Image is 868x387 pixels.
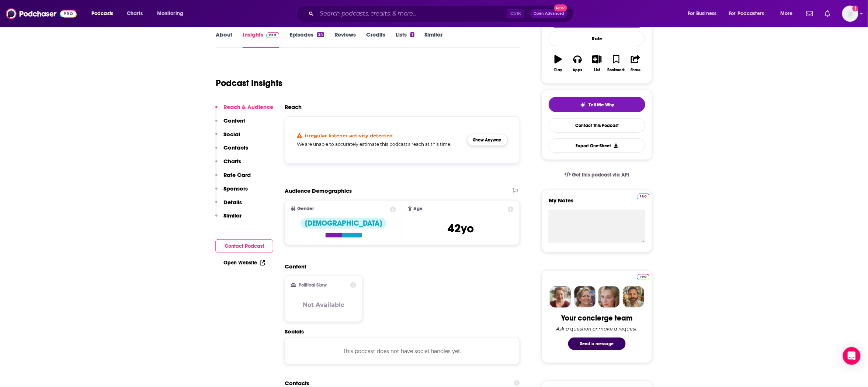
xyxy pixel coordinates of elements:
[688,8,717,19] span: For Business
[285,338,520,364] div: This podcast does not have social handles yet.
[223,117,245,124] p: Content
[607,50,626,77] button: Bookmark
[122,8,147,20] a: Charts
[623,286,644,308] img: Jon Profile
[215,103,273,117] button: Reach & Audience
[637,274,650,280] img: Podchaser Pro
[580,102,586,108] img: tell me why sparkle
[594,68,600,72] div: List
[410,32,414,37] div: 1
[216,31,232,48] a: About
[216,78,282,89] h1: Podcast Insights
[305,133,393,138] h4: Irregular listener activity detected
[562,314,633,323] div: Your concierge team
[631,68,640,72] div: Share
[317,32,324,37] div: 24
[598,286,620,308] img: Jules Profile
[215,158,241,171] button: Charts
[285,187,352,194] h2: Audience Demographics
[573,68,583,72] div: Apps
[152,8,193,20] button: open menu
[549,197,645,210] label: My Notes
[285,328,520,335] h2: Socials
[223,212,242,219] p: Similar
[86,8,123,20] button: open menu
[317,8,507,20] input: Search podcasts, credits, & more...
[549,31,645,46] div: Rate
[215,212,242,226] button: Similar
[549,118,645,133] a: Contact This Podcast
[530,9,567,18] button: Open AdvancedNew
[549,97,645,112] button: tell me why sparkleTell Me Why
[289,31,324,48] a: Episodes24
[853,6,858,11] svg: Add a profile image
[243,31,279,48] a: InsightsPodchaser Pro
[534,12,564,16] span: Open Advanced
[574,286,596,308] img: Barbara Profile
[729,8,764,19] span: For Podcasters
[587,50,607,77] button: List
[775,8,802,20] button: open menu
[215,171,251,185] button: Rate Card
[637,193,650,199] img: Podchaser Pro
[555,68,562,72] div: Play
[266,32,279,38] img: Podchaser Pro
[91,8,113,19] span: Podcasts
[507,9,524,18] span: Ctrl K
[550,286,571,308] img: Sydney Profile
[223,144,248,151] p: Contacts
[297,206,314,211] span: Gender
[803,7,816,20] a: Show notifications dropdown
[303,301,344,308] h3: Not Available
[637,192,650,199] a: Pro website
[396,31,414,48] a: Lists1
[223,260,265,266] a: Open Website
[842,6,858,22] button: Show profile menu
[549,50,568,77] button: Play
[724,8,775,20] button: open menu
[223,185,248,192] p: Sponsors
[568,338,626,350] button: Send a message
[215,185,248,199] button: Sponsors
[425,31,443,48] a: Similar
[549,138,645,153] button: Export One-Sheet
[301,218,386,229] div: [DEMOGRAPHIC_DATA]
[285,103,302,110] h2: Reach
[608,68,625,72] div: Bookmark
[223,199,242,206] p: Details
[6,7,77,21] img: Podchaser - Follow, Share and Rate Podcasts
[822,7,833,20] a: Show notifications dropdown
[589,102,614,108] span: Tell Me Why
[223,171,251,178] p: Rate Card
[559,166,635,184] a: Get this podcast via API
[157,8,183,19] span: Monitoring
[299,282,327,288] h2: Political Skew
[413,206,423,211] span: Age
[223,131,240,138] p: Social
[842,6,858,22] span: Logged in as BerkMarc
[554,4,567,11] span: New
[366,31,385,48] a: Credits
[285,263,514,270] h2: Content
[223,158,241,165] p: Charts
[334,31,356,48] a: Reviews
[780,8,793,19] span: More
[215,239,273,253] button: Contact Podcast
[297,141,461,147] h5: We are unable to accurately estimate this podcast's reach at this time.
[626,50,645,77] button: Share
[215,199,242,212] button: Details
[572,172,629,178] span: Get this podcast via API
[448,221,474,236] span: 42 yo
[223,103,273,110] p: Reach & Audience
[843,347,861,365] div: Open Intercom Messenger
[215,144,248,158] button: Contacts
[215,131,240,144] button: Social
[467,134,508,146] button: Show Anyway
[842,6,858,22] img: User Profile
[568,50,587,77] button: Apps
[683,8,726,20] button: open menu
[127,8,143,19] span: Charts
[215,117,245,131] button: Content
[637,273,650,280] a: Pro website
